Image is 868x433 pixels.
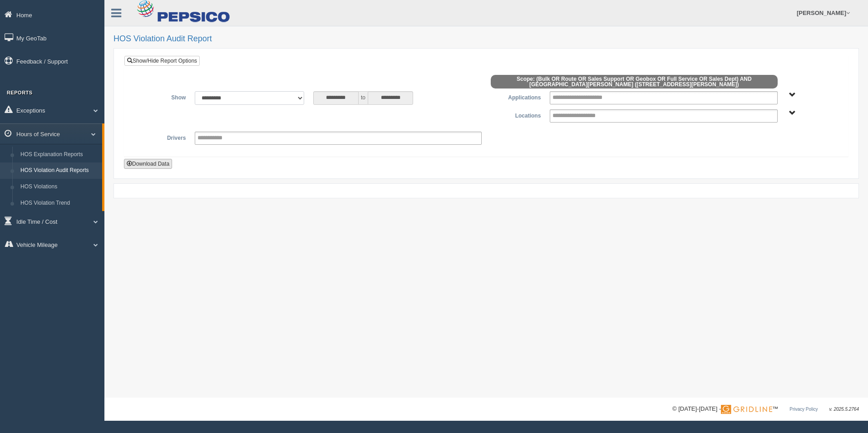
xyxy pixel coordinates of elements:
span: v. 2025.5.2764 [829,407,859,412]
label: Applications [486,91,545,102]
span: to [359,91,368,105]
span: Scope: (Bulk OR Route OR Sales Support OR Geobox OR Full Service OR Sales Dept) AND [GEOGRAPHIC_D... [491,75,778,89]
label: Show [131,91,190,102]
a: HOS Violation Trend [16,195,102,212]
button: Download Data [124,159,172,169]
div: © [DATE]-[DATE] - ™ [672,404,859,414]
a: Privacy Policy [789,407,818,412]
img: Gridline [721,405,772,414]
a: Show/Hide Report Options [124,56,200,66]
a: HOS Explanation Reports [16,147,102,163]
a: HOS Violations [16,179,102,195]
label: Locations [486,109,545,120]
a: HOS Violation Audit Reports [16,162,102,179]
h2: HOS Violation Audit Report [113,34,859,44]
label: Drivers [131,132,190,143]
